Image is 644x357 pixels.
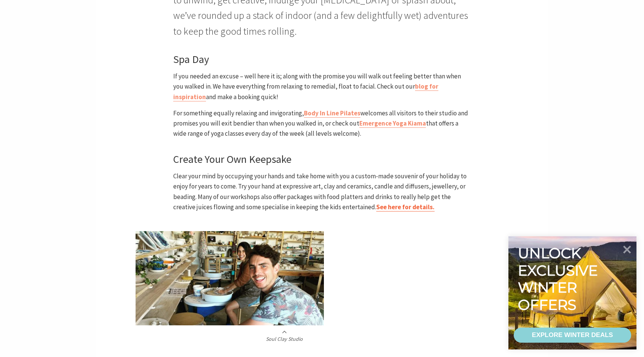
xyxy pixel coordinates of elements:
a: blog for inspiration [173,82,438,101]
p: If you needed an excuse – well here it is; along with the promise you will walk out feeling bette... [173,71,470,102]
em: Soul Clay Studio [266,336,303,342]
a: See here for details. [376,203,435,211]
div: Unlock exclusive winter offers [518,245,601,313]
p: For something equally relaxing and invigorating, welcomes all visitors to their studio and promis... [173,108,470,139]
a: Body In Line Pilates [304,109,360,118]
a: Emergence Yoga Kiama [359,119,426,128]
div: EXPLORE WINTER DEALS [532,328,613,343]
a: EXPLORE WINTER DEALS [514,328,631,343]
p: Clear your mind by occupying your hands and take home with you a custom-made souvenir of your hol... [173,171,470,212]
img: Soul Clay Studio [136,231,324,325]
h4: Spa Day [173,53,470,66]
h4: Create Your Own Keepsake [173,153,470,166]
